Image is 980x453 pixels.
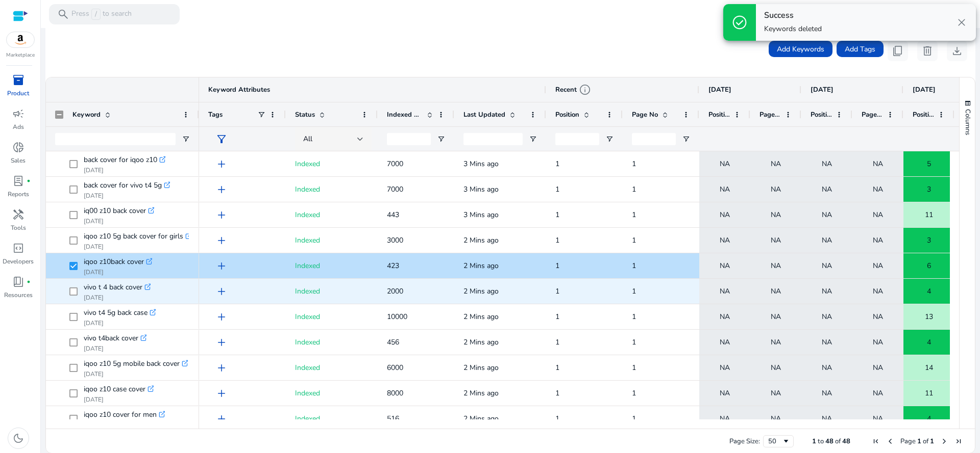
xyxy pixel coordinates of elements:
span: NA [822,230,832,251]
img: amazon.svg [7,32,34,47]
span: 1 [555,388,559,398]
div: Page Size: [729,437,760,446]
span: Position [555,110,579,119]
span: content_copy [892,45,904,57]
span: book_4 [12,276,24,288]
span: Position [708,110,730,119]
span: 4 [927,408,931,429]
span: iqoo z10 5g mobile back cover [84,357,180,371]
span: NA [873,179,883,200]
span: All [303,134,312,144]
p: [DATE] [84,319,156,327]
span: add [215,336,228,349]
p: [DATE] [84,294,151,302]
span: NA [771,332,781,353]
span: Position [811,110,832,119]
span: Indexed [295,286,320,296]
p: Product [7,89,29,98]
span: NA [720,255,730,276]
span: 1 [632,337,636,347]
span: 1 [632,414,636,423]
span: iqoo z10 case cover [84,382,145,396]
span: NA [873,230,883,251]
input: Last Updated Filter Input [463,133,523,145]
span: 2 Mins ago [463,312,499,322]
p: Marketplace [6,51,35,59]
span: 1 [632,235,636,245]
span: lab_profile [12,175,24,187]
span: NA [822,255,832,276]
span: NA [720,204,730,225]
span: inventory_2 [12,74,24,86]
span: 1 [632,388,636,398]
span: NA [771,179,781,200]
span: Indexed [295,235,320,245]
span: NA [822,383,832,404]
span: Indexed [295,414,320,423]
span: iq00 z10 back cover [84,204,146,218]
span: 4 [927,332,931,353]
span: check_circle [731,14,748,31]
span: 1 [555,235,559,245]
input: Page No Filter Input [632,133,676,145]
span: 4 [927,281,931,302]
span: delete [921,45,934,57]
p: [DATE] [84,217,154,225]
span: 1 [555,261,559,271]
span: Indexed [295,261,320,271]
span: vivo t 4 back cover [84,280,142,295]
span: 7000 [387,184,403,194]
span: Status [295,110,315,119]
span: [DATE] [811,85,834,94]
p: [DATE] [84,243,189,251]
p: [DATE] [84,166,165,174]
span: 2000 [387,286,403,296]
span: fiber_manual_record [27,179,31,183]
span: 3 [927,179,931,200]
div: Recent [555,84,591,96]
span: 1 [555,159,559,169]
span: add [215,209,228,221]
span: NA [822,357,832,378]
span: 1 [632,159,636,169]
span: iqoo z10 cover for men [84,408,157,422]
span: 3 Mins ago [463,184,499,194]
span: 7000 [387,159,403,169]
span: 3 Mins ago [463,159,499,169]
span: NA [771,230,781,251]
span: Add Keywords [777,44,824,55]
p: [DATE] [84,344,146,353]
span: NA [822,408,832,429]
div: 50 [768,437,782,446]
span: 11 [925,383,933,404]
button: Add Tags [837,41,884,57]
span: NA [771,306,781,327]
span: fiber_manual_record [27,280,31,284]
span: NA [720,306,730,327]
button: Open Filter Menu [182,135,190,143]
p: [DATE] [84,370,188,378]
span: [DATE] [913,85,936,94]
input: Position Filter Input [555,133,599,145]
p: Developers [3,257,34,266]
span: 2 Mins ago [463,261,499,271]
span: NA [873,281,883,302]
span: Columns [963,109,972,135]
span: NA [771,204,781,225]
span: 1 [555,184,559,194]
input: Keyword Filter Input [55,133,176,145]
span: 10000 [387,312,407,322]
span: campaign [12,108,24,120]
span: Page No [632,110,658,119]
span: NA [771,383,781,404]
span: 1 [632,210,636,220]
span: [DATE] [708,85,731,94]
span: 1 [632,286,636,296]
span: Indexed [295,159,320,169]
span: search [57,8,69,20]
span: dark_mode [12,432,24,444]
p: Resources [4,290,33,300]
span: iqoo z10 5g back cover for girls [84,229,183,244]
span: vivo t4 5g back case [84,306,148,320]
div: First Page [872,437,880,445]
